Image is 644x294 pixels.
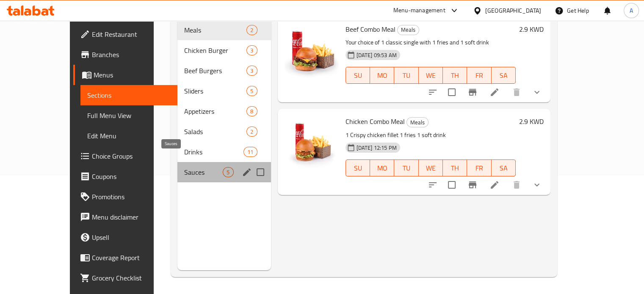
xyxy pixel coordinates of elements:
[285,115,339,170] img: Chicken Combo Meal
[92,253,171,263] span: Coverage Report
[423,175,443,195] button: sort-choices
[443,67,467,84] button: TH
[247,87,257,95] span: 5
[349,69,367,82] span: SU
[495,162,512,174] span: SA
[467,159,491,176] button: FR
[73,227,177,247] a: Upsell
[423,82,443,102] button: sort-choices
[345,130,516,140] p: 1 Crispy chicken fillet 1 fries 1 soft drink
[489,87,500,97] a: Edit menu item
[285,23,339,77] img: Beef Combo Meal
[184,25,246,35] div: Meals
[349,162,367,174] span: SU
[394,159,418,176] button: TU
[177,60,271,81] div: Beef Burgers3
[373,69,391,82] span: MO
[345,115,405,128] span: Chicken Combo Meal
[393,5,445,16] div: Menu-management
[419,159,443,176] button: WE
[247,107,257,115] span: 8
[177,16,271,186] nav: Menu sections
[630,6,633,15] span: A
[470,69,488,82] span: FR
[87,90,171,100] span: Sections
[407,118,428,127] span: Meals
[519,115,544,127] h6: 2.9 KWD
[246,106,257,116] div: items
[184,106,246,116] span: Appetizers
[94,70,171,80] span: Menus
[506,82,527,102] button: delete
[246,45,257,55] div: items
[246,126,257,137] div: items
[184,126,246,137] span: Salads
[345,23,395,36] span: Beef Combo Meal
[184,45,246,55] span: Chicken Burger
[80,105,177,126] a: Full Menu View
[243,147,257,157] div: items
[398,162,415,174] span: TU
[92,192,171,202] span: Promotions
[223,167,233,177] div: items
[492,159,516,176] button: SA
[184,167,223,177] span: Sauces
[492,67,516,84] button: SA
[373,162,391,174] span: MO
[443,176,461,194] span: Select to update
[184,147,243,157] span: Drinks
[177,142,271,162] div: Drinks11
[446,162,464,174] span: TH
[462,175,483,195] button: Branch-specific-item
[345,37,516,48] p: Your choice of 1 classic single with 1 fries and 1 soft drink
[398,69,415,82] span: TU
[345,159,370,176] button: SU
[73,65,177,85] a: Menus
[184,86,246,96] span: Sliders
[92,171,171,181] span: Coupons
[73,207,177,227] a: Menu disclaimer
[443,83,461,101] span: Select to update
[244,148,257,156] span: 11
[247,47,257,55] span: 3
[92,49,171,60] span: Branches
[247,128,257,136] span: 2
[443,159,467,176] button: TH
[177,162,271,182] div: Sauces5edit
[398,25,419,35] span: Meals
[485,6,541,15] div: [GEOGRAPHIC_DATA]
[73,146,177,166] a: Choice Groups
[247,67,257,75] span: 3
[73,24,177,44] a: Edit Restaurant
[92,232,171,242] span: Upsell
[73,44,177,65] a: Branches
[184,66,246,76] span: Beef Burgers
[92,273,171,283] span: Grocery Checklist
[519,23,544,35] h6: 2.9 KWD
[370,67,394,84] button: MO
[92,212,171,222] span: Menu disclaimer
[462,82,483,102] button: Branch-specific-item
[73,268,177,288] a: Grocery Checklist
[506,175,527,195] button: delete
[223,168,233,176] span: 5
[446,69,464,82] span: TH
[177,101,271,121] div: Appetizers8
[177,81,271,101] div: Sliders5
[495,69,512,82] span: SA
[80,85,177,105] a: Sections
[397,25,419,35] div: Meals
[345,67,370,84] button: SU
[246,66,257,76] div: items
[419,67,443,84] button: WE
[532,180,542,190] svg: Show Choices
[527,82,547,102] button: show more
[80,126,177,146] a: Edit Menu
[527,175,547,195] button: show more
